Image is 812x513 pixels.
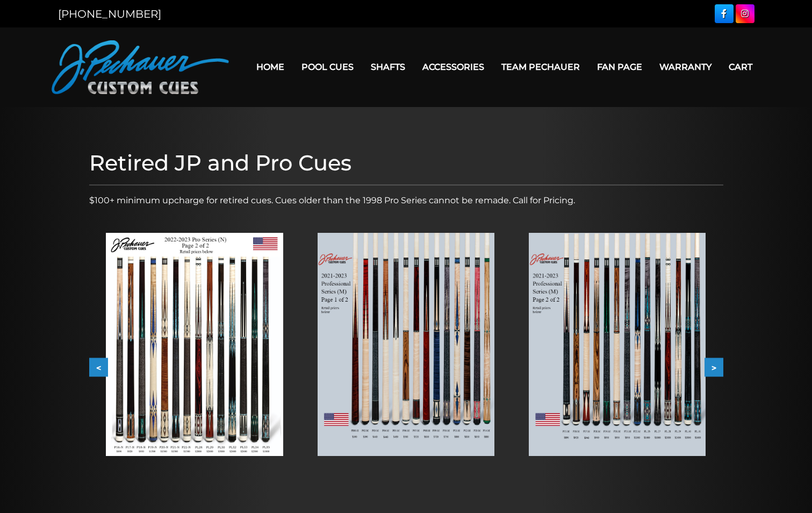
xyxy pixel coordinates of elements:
a: Fan Page [588,53,651,81]
img: Pechauer Custom Cues [52,40,229,94]
div: Carousel Navigation [89,358,723,377]
p: $100+ minimum upcharge for retired cues. Cues older than the 1998 Pro Series cannot be remade. Ca... [89,194,723,207]
a: Accessories [414,53,493,81]
a: Team Pechauer [493,53,588,81]
a: Home [248,53,293,81]
a: Warranty [651,53,720,81]
a: Shafts [362,53,414,81]
button: > [705,358,723,377]
h1: Retired JP and Pro Cues [89,150,723,176]
a: Cart [720,53,761,81]
a: Pool Cues [293,53,362,81]
button: < [89,358,108,377]
a: [PHONE_NUMBER] [58,8,161,20]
